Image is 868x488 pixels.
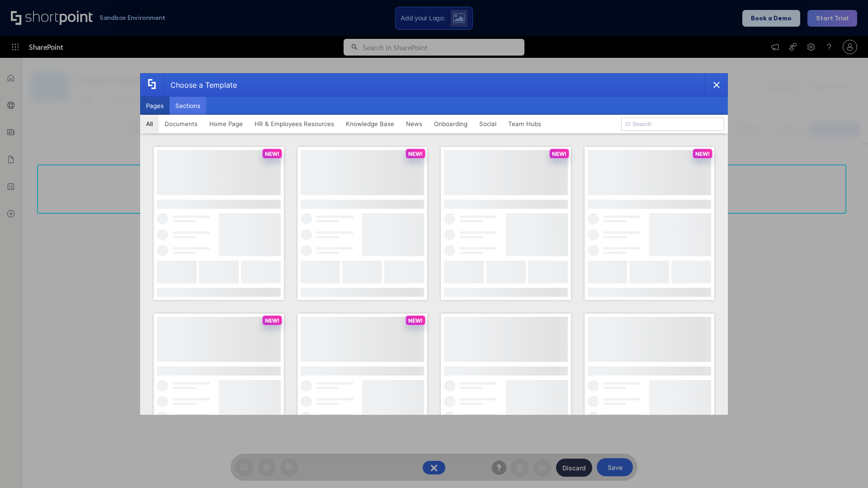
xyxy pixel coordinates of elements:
[473,115,502,133] button: Social
[340,115,400,133] button: Knowledge Base
[705,383,868,488] iframe: Chat Widget
[140,73,728,415] div: template selector
[408,150,423,157] p: NEW!
[249,115,340,133] button: HR & Employees Resources
[695,150,710,157] p: NEW!
[428,115,473,133] button: Onboarding
[400,115,428,133] button: News
[621,117,724,131] input: Search
[502,115,547,133] button: Team Hubs
[163,74,237,96] div: Choose a Template
[140,115,159,133] button: All
[170,97,206,115] button: Sections
[140,97,170,115] button: Pages
[408,317,423,324] p: NEW!
[265,317,279,324] p: NEW!
[159,115,203,133] button: Documents
[552,150,566,157] p: NEW!
[203,115,249,133] button: Home Page
[265,150,279,157] p: NEW!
